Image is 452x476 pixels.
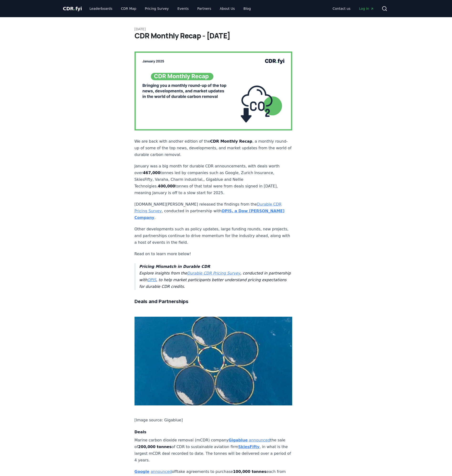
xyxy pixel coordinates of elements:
strong: 467,000 [143,171,160,175]
nav: Main [86,4,255,13]
p: [DOMAIN_NAME][PERSON_NAME] released the findings from the , conducted in partnership with . [135,201,292,221]
a: announced [249,438,270,442]
a: CDR Map [117,4,140,13]
p: Read on to learn more below! [135,251,292,257]
a: Gigablue [229,438,248,442]
a: Log in [355,4,378,13]
a: Durable CDR Pricing Survey [187,271,240,275]
strong: Deals and Partnerships [135,299,188,304]
a: About Us [216,4,239,13]
img: blog post image [135,317,292,405]
a: Google [135,469,150,474]
nav: Main [329,4,378,13]
strong: Pricing Mismatch in Durable CDR [139,264,210,269]
a: Durable CDR Pricing Survey [135,202,282,213]
a: Pricing Survey [141,4,172,13]
em: Explore insights from the , conducted in partnership with , to help market participants better un... [139,264,291,289]
a: Events [174,4,192,13]
a: OPIS [147,278,156,282]
a: Contact us [329,4,354,13]
h1: CDR Monthly Recap - [DATE] [135,31,318,40]
img: blog post image [135,52,292,130]
strong: 200,000 tonnes [138,445,171,449]
a: Leaderboards [86,4,116,13]
a: Partners [193,4,215,13]
strong: Deals [135,430,146,434]
p: January was a big month for durable CDR announcements, with deals worth over tonnes led by compan... [135,163,292,196]
p: Marine carbon dioxide removal (mCDR) company the sale of of CDR to sustainable aviation firm , in... [135,437,292,464]
strong: CDR Monthly Recap [210,139,252,144]
p: [Image source: Gigablue] [135,417,292,424]
a: CDR.fyi [63,5,82,12]
p: We are back with another edition of the , a monthly round-up of some of the top news, development... [135,138,292,158]
a: announced [151,469,172,474]
p: Other developments such as policy updates, large funding rounds, new projects, and partnerships c... [135,226,292,246]
a: SkiesFifty [238,445,260,449]
span: . [74,6,75,11]
strong: 100,000 tonnes [233,469,266,474]
strong: 400,000 [158,184,175,188]
span: Log in [359,6,374,11]
span: CDR fyi [63,6,82,11]
a: Blog [240,4,255,13]
p: [DATE] [135,27,318,31]
a: OPIS, a Dow [PERSON_NAME] Company [135,209,285,220]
